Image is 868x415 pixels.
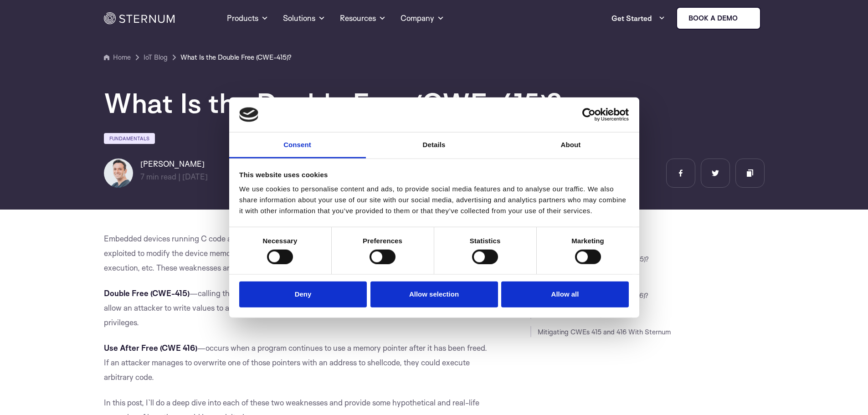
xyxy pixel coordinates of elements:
button: Allow selection [370,282,498,307]
a: About [503,133,639,159]
a: Mitigating CWEs 415 and 416 With Sternum [538,328,671,336]
b: Double Free (CWE-415) [104,288,190,298]
span: min read | [140,172,180,181]
a: Get Started [611,9,665,27]
a: Book a demo [676,7,761,30]
span: [DATE] [182,172,208,181]
button: Allow all [501,282,629,307]
a: Consent [229,133,366,159]
div: We use cookies to personalise content and ads, to provide social media features and to analyse ou... [239,184,629,216]
strong: Preferences [363,237,402,245]
a: What Is the Double Free (CWE-415)? [180,52,292,63]
img: logo [239,108,258,122]
strong: Statistics [470,237,501,245]
strong: Marketing [571,237,604,245]
a: Fundamentals [104,133,155,144]
a: Usercentrics Cookiebot - opens in a new window [549,108,629,122]
a: IoT Blog [144,52,168,63]
div: This website uses cookies [239,169,629,180]
a: Company [401,2,444,35]
b: Use After Free (CWE 416) [104,343,197,353]
button: Deny [239,282,367,307]
a: Products [227,2,268,35]
a: Solutions [283,2,325,35]
a: Details [366,133,503,159]
h1: What Is the Double Free (CWE-415)? [104,88,651,118]
p: —calling the function multiple times, resulting in a memory leak. This might allow an attacker to... [104,286,489,330]
p: Embedded devices running C code are often to exposed to two common security weaknesses that can b... [104,231,489,275]
h3: JUMP TO SECTION [530,235,765,242]
img: sternum iot [741,15,749,22]
a: Home [104,52,131,63]
a: Resources [340,2,386,35]
h6: [PERSON_NAME] [140,159,208,169]
p: —occurs when a program continues to use a memory pointer after it has been freed. If an attacker ... [104,341,489,384]
strong: Necessary [263,237,298,245]
span: 7 [140,172,144,181]
img: Igal Zeifman [104,159,133,188]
